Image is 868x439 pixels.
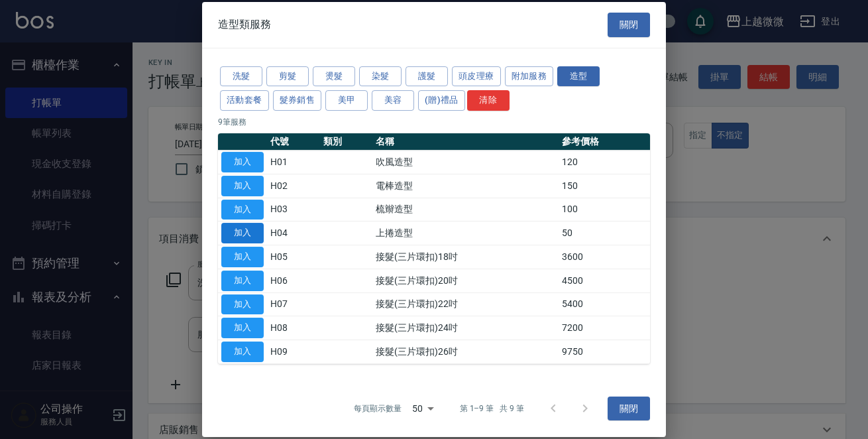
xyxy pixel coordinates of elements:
td: 上捲造型 [372,221,558,245]
th: 類別 [320,133,373,151]
td: H03 [267,198,320,221]
td: H02 [267,174,320,198]
button: 剪髮 [266,66,309,87]
td: H05 [267,245,320,269]
button: 加入 [221,176,264,196]
button: 染髮 [359,66,402,87]
button: 加入 [221,223,264,243]
button: 頭皮理療 [452,66,501,87]
button: 加入 [221,271,264,291]
td: 150 [559,174,650,198]
p: 每頁顯示數量 [354,403,402,414]
td: H04 [267,221,320,245]
p: 9 筆服務 [218,116,650,128]
button: 加入 [221,294,264,315]
td: 接髮(三片環扣)26吋 [372,340,558,364]
button: 關閉 [608,13,650,37]
td: 100 [559,198,650,221]
td: 接髮(三片環扣)20吋 [372,269,558,292]
button: 加入 [221,152,264,172]
button: 加入 [221,342,264,362]
button: 清除 [467,90,510,111]
td: 梳辮造型 [372,198,558,221]
td: 50 [559,221,650,245]
td: H07 [267,292,320,316]
td: 7200 [559,316,650,340]
button: (贈)禮品 [418,90,465,111]
td: 接髮(三片環扣)24吋 [372,316,558,340]
td: 3600 [559,245,650,269]
button: 附加服務 [505,66,554,87]
button: 洗髮 [220,66,262,87]
button: 關閉 [608,397,650,421]
th: 名稱 [372,133,558,151]
td: 9750 [559,340,650,364]
td: 電棒造型 [372,174,558,198]
button: 加入 [221,318,264,338]
button: 燙髮 [313,66,355,87]
button: 髮券銷售 [273,90,322,111]
td: 5400 [559,292,650,316]
button: 加入 [221,200,264,220]
th: 代號 [267,133,320,151]
td: H08 [267,316,320,340]
p: 第 1–9 筆 共 9 筆 [460,403,524,414]
button: 加入 [221,247,264,267]
button: 活動套餐 [220,90,269,111]
button: 造型 [557,66,600,87]
button: 護髮 [406,66,448,87]
button: 美甲 [325,90,368,111]
td: H06 [267,269,320,292]
td: 吹風造型 [372,151,558,174]
td: 4500 [559,269,650,292]
td: 接髮(三片環扣)22吋 [372,292,558,316]
td: 接髮(三片環扣)18吋 [372,245,558,269]
td: 120 [559,151,650,174]
td: H09 [267,340,320,364]
span: 造型類服務 [218,18,271,31]
div: 50 [407,391,439,426]
th: 參考價格 [559,133,650,151]
button: 美容 [372,90,414,111]
td: H01 [267,151,320,174]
